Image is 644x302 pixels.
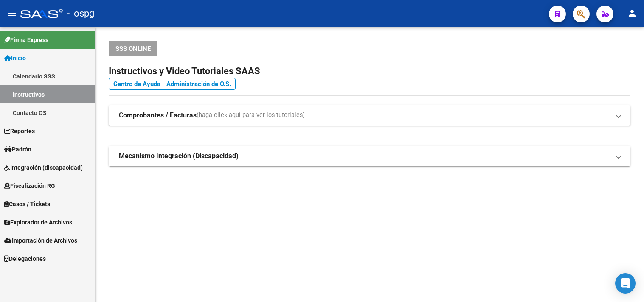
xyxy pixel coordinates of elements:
span: SSS ONLINE [115,45,151,53]
span: Firma Express [4,35,48,45]
span: - ospg [67,4,94,23]
button: SSS ONLINE [109,41,157,56]
mat-expansion-panel-header: Mecanismo Integración (Discapacidad) [109,146,630,166]
span: Delegaciones [4,254,46,263]
span: Padrón [4,145,31,154]
strong: Mecanismo Integración (Discapacidad) [119,151,239,161]
a: Centro de Ayuda - Administración de O.S. [109,78,236,90]
span: Explorador de Archivos [4,218,72,227]
span: Importación de Archivos [4,236,77,245]
mat-expansion-panel-header: Comprobantes / Facturas(haga click aquí para ver los tutoriales) [109,105,630,126]
span: (haga click aquí para ver los tutoriales) [197,111,305,120]
div: Open Intercom Messenger [615,273,636,294]
span: Integración (discapacidad) [4,163,83,172]
span: Casos / Tickets [4,199,50,209]
h2: Instructivos y Video Tutoriales SAAS [109,63,630,79]
mat-icon: person [627,8,637,18]
span: Reportes [4,126,35,136]
span: Fiscalización RG [4,181,55,190]
span: Inicio [4,53,26,63]
strong: Comprobantes / Facturas [119,111,197,120]
mat-icon: menu [7,8,17,18]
